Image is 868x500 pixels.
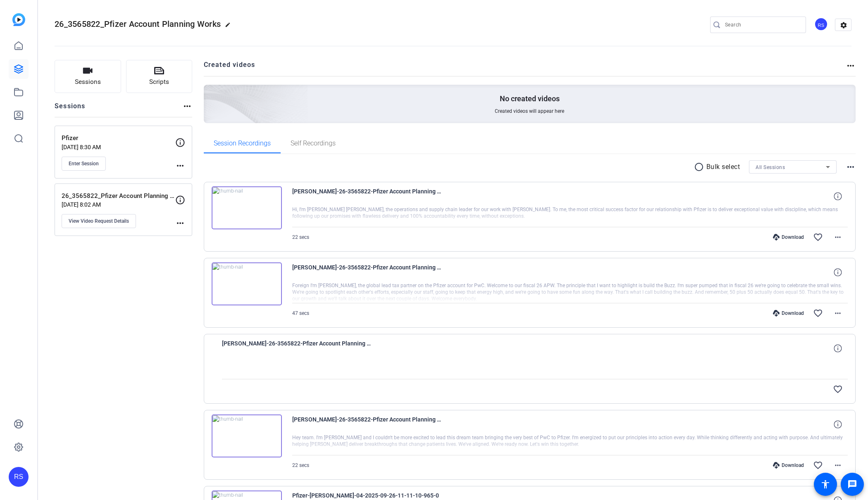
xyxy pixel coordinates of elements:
[292,414,445,434] span: [PERSON_NAME]-26-3565822-Pfizer Account Planning Works-26-3565822-Pfizer Account Planning Worksho...
[769,234,808,240] div: Download
[149,77,169,87] span: Scripts
[835,19,852,31] mat-icon: settings
[814,17,829,32] ngx-avatar: Roger Sano
[75,77,101,87] span: Sessions
[62,201,175,208] p: [DATE] 8:02 AM
[769,462,808,469] div: Download
[126,60,193,93] button: Scripts
[55,19,221,29] span: 26_3565822_Pfizer Account Planning Works
[292,462,309,468] span: 22 secs
[725,20,799,30] input: Search
[292,186,445,206] span: [PERSON_NAME]-26-3565822-Pfizer Account Planning Works-26-3565822-Pfizer Account Planning Worksho...
[62,191,175,201] p: 26_3565822_Pfizer Account Planning Workshop - Meet
[9,467,29,487] div: RS
[225,22,235,32] mat-icon: edit
[833,384,843,394] mat-icon: favorite_border
[69,218,129,224] span: View Video Request Details
[212,186,282,229] img: thumb-nail
[813,308,823,318] mat-icon: favorite_border
[62,214,136,228] button: View Video Request Details
[292,310,309,316] span: 47 secs
[12,13,25,26] img: blue-gradient.svg
[292,262,445,282] span: [PERSON_NAME]-26-3565822-Pfizer Account Planning Works-26-3565822-Pfizer Account Planning Worksho...
[175,161,185,171] mat-icon: more_horiz
[292,234,309,240] span: 22 secs
[111,3,308,182] img: Creted videos background
[175,218,185,228] mat-icon: more_horiz
[62,157,106,171] button: Enter Session
[846,61,856,71] mat-icon: more_horiz
[694,162,706,172] mat-icon: radio_button_unchecked
[212,414,282,457] img: thumb-nail
[62,133,175,143] p: Pfizer
[182,101,192,111] mat-icon: more_horiz
[706,162,740,172] p: Bulk select
[820,479,830,489] mat-icon: accessibility
[55,60,121,93] button: Sessions
[833,460,843,470] mat-icon: more_horiz
[222,338,375,358] span: [PERSON_NAME]-26-3565822-Pfizer Account Planning Works-26-3565822-Pfizer Account Planning Worksho...
[500,94,560,104] p: No created videos
[62,144,175,150] p: [DATE] 8:30 AM
[214,140,271,147] span: Session Recordings
[212,262,282,305] img: thumb-nail
[291,140,336,147] span: Self Recordings
[69,160,99,167] span: Enter Session
[833,308,843,318] mat-icon: more_horiz
[833,232,843,242] mat-icon: more_horiz
[495,108,564,114] span: Created videos will appear here
[55,101,86,117] h2: Sessions
[204,60,846,76] h2: Created videos
[813,460,823,470] mat-icon: favorite_border
[847,479,857,489] mat-icon: message
[814,17,828,31] div: RS
[846,162,856,172] mat-icon: more_horiz
[756,164,785,170] span: All Sessions
[769,310,808,317] div: Download
[813,232,823,242] mat-icon: favorite_border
